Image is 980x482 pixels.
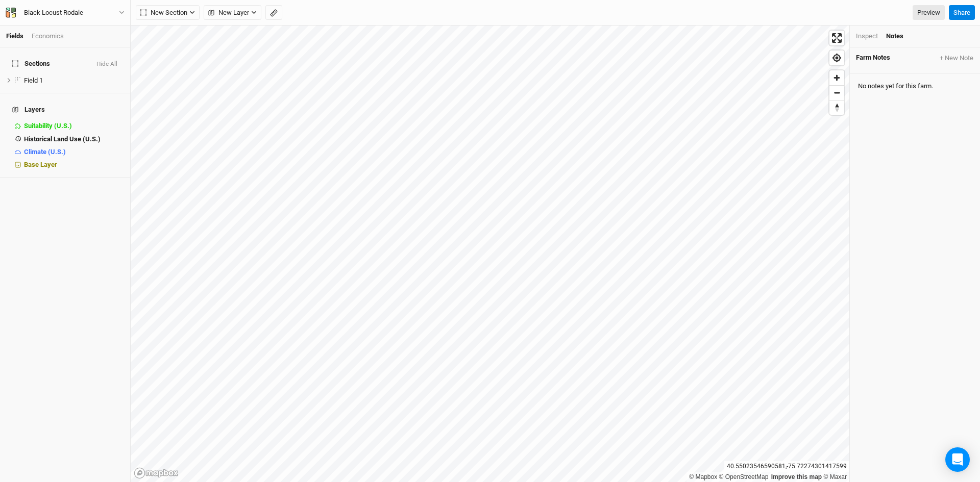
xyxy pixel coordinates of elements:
[24,77,43,84] span: Field 1
[96,61,118,68] button: Hide All
[829,50,844,65] button: Find my location
[204,5,261,20] button: New Layer
[24,122,124,130] div: Suitability (U.S.)
[24,8,83,18] div: Black Locust Rodale
[24,161,57,168] span: Base Layer
[724,461,849,472] div: 40.55023546590581 , -75.72274301417599
[829,31,844,45] button: Enter fullscreen
[949,5,975,20] button: Share
[24,148,124,156] div: Climate (U.S.)
[689,473,717,480] a: Mapbox
[6,99,124,120] h4: Layers
[829,70,844,85] button: Zoom in
[24,135,101,143] span: Historical Land Use (U.S.)
[134,467,179,479] a: Mapbox logo
[886,32,903,41] div: Notes
[5,7,125,18] button: Black Locust Rodale
[24,135,124,143] div: Historical Land Use (U.S.)
[829,100,844,115] span: Reset bearing to north
[771,473,822,480] a: Improve this map
[131,26,849,482] canvas: Map
[265,5,282,20] button: Shortcut: M
[6,32,23,40] a: Fields
[913,5,945,20] a: Preview
[823,473,847,480] a: Maxar
[719,473,769,480] a: OpenStreetMap
[32,32,64,41] div: Economics
[945,447,970,472] div: Open Intercom Messenger
[24,161,124,169] div: Base Layer
[208,8,249,18] span: New Layer
[140,8,187,18] span: New Section
[829,100,844,115] button: Reset bearing to north
[939,54,974,63] button: + New Note
[24,77,124,85] div: Field 1
[12,60,50,68] span: Sections
[856,32,878,41] div: Inspect
[850,73,980,99] div: No notes yet for this farm.
[24,148,66,156] span: Climate (U.S.)
[856,54,890,63] span: Farm Notes
[829,85,844,100] button: Zoom out
[24,122,72,130] span: Suitability (U.S.)
[136,5,200,20] button: New Section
